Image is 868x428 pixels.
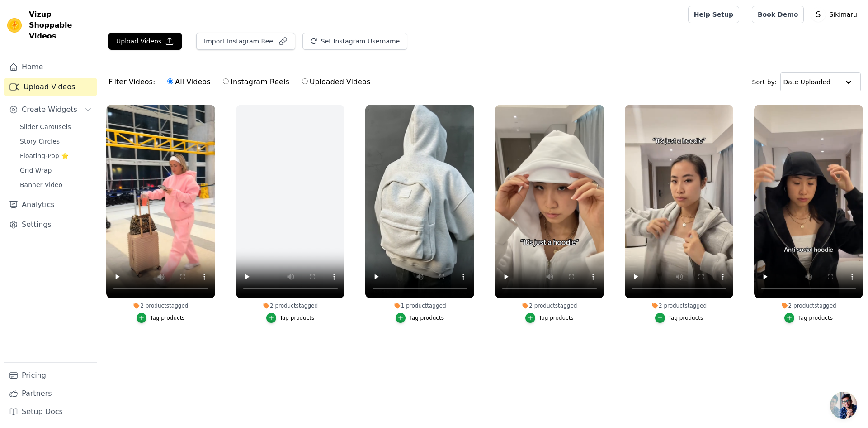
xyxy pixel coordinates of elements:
[396,313,444,323] button: Tag products
[752,6,804,23] a: Book Demo
[266,313,315,323] button: Tag products
[222,76,289,88] label: Instagram Reels
[20,137,60,146] span: Story Circles
[150,314,185,322] div: Tag products
[4,216,97,234] a: Settings
[365,302,474,309] div: 1 product tagged
[4,78,97,96] a: Upload Videos
[495,302,604,309] div: 2 products tagged
[14,120,97,133] a: Slider Carousels
[167,76,211,88] label: All Videos
[625,302,734,309] div: 2 products tagged
[137,313,185,323] button: Tag products
[20,166,52,175] span: Grid Wrap
[409,314,444,322] div: Tag products
[280,314,315,322] div: Tag products
[655,313,703,323] button: Tag products
[108,33,182,50] button: Upload Videos
[4,366,97,385] a: Pricing
[539,314,574,322] div: Tag products
[14,164,97,177] a: Grid Wrap
[223,78,229,84] input: Instagram Reels
[816,10,821,19] text: S
[826,6,861,23] p: Sikimaru
[302,76,371,88] label: Uploaded Videos
[7,18,22,33] img: Vizup
[20,122,71,131] span: Slider Carousels
[14,178,97,191] a: Banner Video
[830,392,857,419] div: Ouvrir le chat
[236,302,345,309] div: 2 products tagged
[22,104,77,115] span: Create Widgets
[106,302,215,309] div: 2 products tagged
[302,33,407,50] button: Set Instagram Username
[669,314,703,322] div: Tag products
[4,58,97,76] a: Home
[784,313,833,323] button: Tag products
[4,101,97,119] button: Create Widgets
[29,9,94,42] span: Vizup Shoppable Videos
[688,6,739,23] a: Help Setup
[4,403,97,421] a: Setup Docs
[811,6,861,23] button: S Sikimaru
[4,196,97,214] a: Analytics
[14,149,97,162] a: Floating-Pop ⭐
[525,313,574,323] button: Tag products
[108,72,375,92] div: Filter Videos:
[20,180,62,189] span: Banner Video
[20,151,69,160] span: Floating-Pop ⭐
[167,78,173,84] input: All Videos
[752,72,861,91] div: Sort by:
[798,314,833,322] div: Tag products
[302,78,308,84] input: Uploaded Videos
[196,33,295,50] button: Import Instagram Reel
[14,135,97,148] a: Story Circles
[754,302,863,309] div: 2 products tagged
[4,385,97,403] a: Partners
